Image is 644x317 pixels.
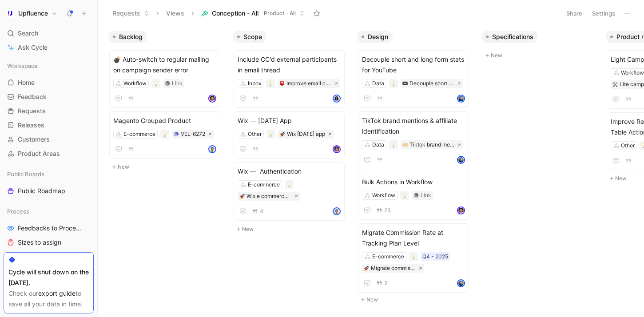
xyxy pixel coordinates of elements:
div: 💡 [266,79,275,88]
div: E-commerce [248,180,280,189]
button: 4 [250,206,265,216]
button: New [481,50,599,61]
button: Settings [588,7,619,20]
span: Releases [18,121,44,130]
img: avatar [458,280,464,286]
div: SpecificationsNew [478,27,602,65]
span: Scope [243,32,262,41]
img: avatar [458,95,464,102]
div: BacklogNew [105,27,229,177]
a: Public Roadmap [4,184,94,198]
div: E-commerce [372,252,404,261]
span: Backlog [119,32,143,41]
div: Workflow [123,79,147,88]
div: E-commerce [123,130,155,139]
div: Workflow [372,191,395,200]
div: Decouple short and long form stats for youtube [409,79,454,88]
span: Product Areas [18,149,60,158]
span: TikTok brand mentions & affiliate identification [362,115,465,137]
img: 💡 [391,81,396,86]
span: Magento Grouped Product [113,115,216,126]
span: Wix — Authentication [238,166,341,177]
span: Search [18,28,38,39]
div: Workspace [4,59,94,72]
button: Views [162,7,188,20]
div: Workflow [621,68,644,77]
a: Feedbacks to Process [4,222,94,235]
div: 💡 [160,130,169,139]
div: 💡 [266,130,275,139]
div: 💡 [151,79,160,88]
div: Link [421,191,431,200]
div: Cycle will shut down on the [DATE]. [8,267,89,288]
span: Feedbacks to Process [18,224,81,233]
img: avatar [334,146,340,152]
button: New [357,294,474,305]
img: 🚀 [239,194,245,199]
span: Workspace [7,61,38,70]
div: Search [4,27,94,40]
a: Feedback [4,90,94,103]
a: Releases [4,119,94,132]
a: TikTok brand mentions & affiliate identificationData🏷️Tiktok brand mentions and affiliate identif... [358,111,469,169]
img: 💡 [268,81,273,86]
a: Include CC'd external participants in email threadInbox📮Improve email cc in copy managementavatar [234,50,345,108]
div: 💡 [400,191,409,200]
img: ⚒️ [612,82,618,87]
div: Link [172,79,183,88]
button: Requests [108,7,153,20]
img: 🏷️ [402,142,408,147]
span: Feedback [18,92,47,101]
a: 💣 Auto-switch to regular mailing on campaign sender errorWorkflowLinkavatar [109,50,220,108]
div: DesignNew [354,27,478,309]
img: avatar [209,95,215,102]
img: 💡 [402,193,407,198]
img: Upfluence [6,9,15,18]
button: UpfluenceUpfluence [4,7,60,20]
div: Wix [DATE] app [287,130,325,139]
div: Wix e commerce integration [246,192,291,201]
a: Requests [4,104,94,118]
div: ScopeNew [229,27,354,239]
img: 💡 [411,254,416,259]
a: Wix — AuthenticationE-commerce🚀Wix e commerce integration4avatar [234,162,345,221]
div: Data [372,79,384,88]
button: 2 [374,278,389,288]
img: 💡 [391,142,396,147]
a: Bulk Actions in WorkflowWorkflowLink23avatar [358,173,469,220]
div: ProcessFeedbacks to ProcessSizes to assignOutput to assignBusiness Focus to assign [4,205,94,277]
span: 4 [260,209,263,214]
div: 💡 [409,252,418,261]
div: VEL-6272 [181,130,205,139]
img: avatar [334,95,340,102]
img: avatar [458,207,464,214]
span: Customers [18,135,50,144]
h1: Upfluence [18,9,48,17]
button: Backlog [108,31,147,43]
button: Share [562,7,586,20]
img: 📼 [402,81,408,86]
button: New [108,162,226,172]
img: 💡 [153,81,159,86]
a: Wix — [DATE] AppOther🚀Wix [DATE] appavatar [234,111,345,158]
div: 💡 [389,140,398,149]
span: 2 [384,281,387,286]
a: Decouple short and long form stats for YouTubeData📼Decouple short and long form stats for youtube... [358,50,469,108]
div: Migrate commission rate at tracking plan and orders level [371,264,416,273]
img: 💡 [268,131,274,137]
a: Product Areas [4,147,94,160]
span: Migrate Commission Rate at Tracking Plan Level [362,227,465,249]
div: Other [248,130,262,139]
img: avatar [334,208,340,214]
span: 23 [384,208,391,213]
span: Home [18,78,35,87]
div: Other [621,141,635,150]
span: 💣 Auto-switch to regular mailing on campaign sender error [113,54,216,75]
button: 23 [374,206,393,215]
img: 🚀 [364,265,369,271]
span: Decouple short and long form stats for YouTube [362,54,465,75]
span: Design [368,32,388,41]
a: Migrate Commission Rate at Tracking Plan LevelE-commerceQ4 - 2025🚀Migrate commission rate at trac... [358,223,469,293]
div: 💡 [285,180,294,189]
img: avatar [209,146,215,152]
